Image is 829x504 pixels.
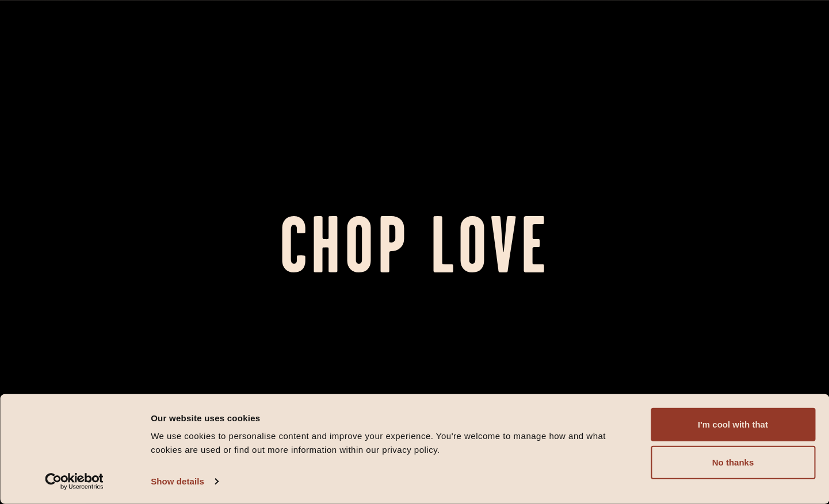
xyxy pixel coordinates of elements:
[151,411,637,425] div: Our website uses cookies
[651,446,815,479] button: No thanks
[151,473,217,490] a: Show details
[651,408,815,441] button: I'm cool with that
[24,473,125,490] a: Usercentrics Cookiebot - opens in a new window
[151,429,637,457] div: We use cookies to personalise content and improve your experience. You're welcome to manage how a...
